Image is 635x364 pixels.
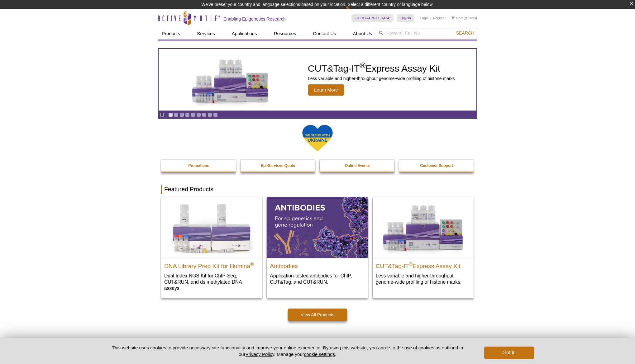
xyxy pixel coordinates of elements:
[452,16,463,20] a: Cart
[241,160,316,172] a: Epi-Services Quote
[376,28,477,38] input: Keyword, Cat. No.
[161,197,262,298] a: DNA Library Prep Kit for Illumina DNA Library Prep Kit for Illumina® Dual Index NGS Kit for ChIP-...
[267,197,368,258] img: All Antibodies
[213,112,218,117] a: Go to slide 9
[168,112,173,117] a: Go to slide 1
[193,28,219,40] a: Services
[420,16,429,20] a: Login
[309,28,340,40] a: Contact Us
[345,163,370,168] strong: Online Events
[360,61,365,70] sup: ®
[158,28,184,40] a: Products
[160,112,165,117] a: Toggle autoplay
[261,163,295,168] strong: Epi-Services Quote
[433,16,446,20] a: Register
[179,112,184,117] a: Go to slide 3
[174,112,179,117] a: Go to slide 2
[246,352,274,357] a: Privacy Policy
[397,14,414,22] a: English
[188,163,209,168] strong: Promotions
[430,14,431,22] li: |
[288,309,347,321] a: View All Products
[420,163,453,168] strong: Customer Support
[101,344,474,357] p: This website uses cookies to provide necessary site functionality and improve your online experie...
[270,28,300,40] a: Resources
[161,185,474,194] h2: Featured Products
[161,160,236,172] a: Promotions
[250,262,254,267] sup: ®
[484,347,534,359] button: Got it!
[399,160,475,172] a: Customer Support
[202,112,207,117] a: Go to slide 7
[409,262,413,267] sup: ®
[208,112,212,117] a: Go to slide 8
[373,197,474,291] a: CUT&Tag-IT® Express Assay Kit CUT&Tag-IT®Express Assay Kit Less variable and higher-throughput ge...
[302,124,333,152] img: We Stand With Ukraine
[320,160,395,172] a: Online Events
[191,112,195,117] a: Go to slide 5
[376,260,470,269] h2: CUT&Tag-IT Express Assay Kit
[349,28,376,40] a: About Us
[304,352,335,357] button: cookie settings
[308,64,455,73] h2: CUT&Tag-IT Express Assay Kit
[159,49,476,111] article: CUT&Tag-IT Express Assay Kit
[452,14,477,22] li: (0 items)
[270,260,365,269] h2: Antibodies
[164,272,259,291] p: Dual Index NGS Kit for ChIP-Seq, CUT&RUN, and ds methylated DNA assays.
[308,84,344,96] span: Learn More
[452,16,455,19] img: Your Cart
[373,197,474,258] img: CUT&Tag-IT® Express Assay Kit
[376,272,470,285] p: Less variable and higher-throughput genome-wide profiling of histone marks​.
[454,30,476,36] button: Search
[456,31,474,35] span: Search
[164,260,259,269] h2: DNA Library Prep Kit for Illumina
[196,112,201,117] a: Go to slide 6
[223,16,286,22] h2: Enabling Epigenetics Research
[185,112,190,117] a: Go to slide 4
[270,272,365,285] p: Application-tested antibodies for ChIP, CUT&Tag, and CUT&RUN.
[161,197,262,258] img: DNA Library Prep Kit for Illumina
[308,76,455,81] p: Less variable and higher-throughput genome-wide profiling of histone marks
[159,49,476,111] a: CUT&Tag-IT Express Assay Kit CUT&Tag-IT®Express Assay Kit Less variable and higher-throughput gen...
[228,28,261,40] a: Applications
[267,197,368,291] a: All Antibodies Antibodies Application-tested antibodies for ChIP, CUT&Tag, and CUT&RUN.
[346,5,362,19] img: Change Here
[179,45,282,114] img: CUT&Tag-IT Express Assay Kit
[351,14,394,22] a: [GEOGRAPHIC_DATA]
